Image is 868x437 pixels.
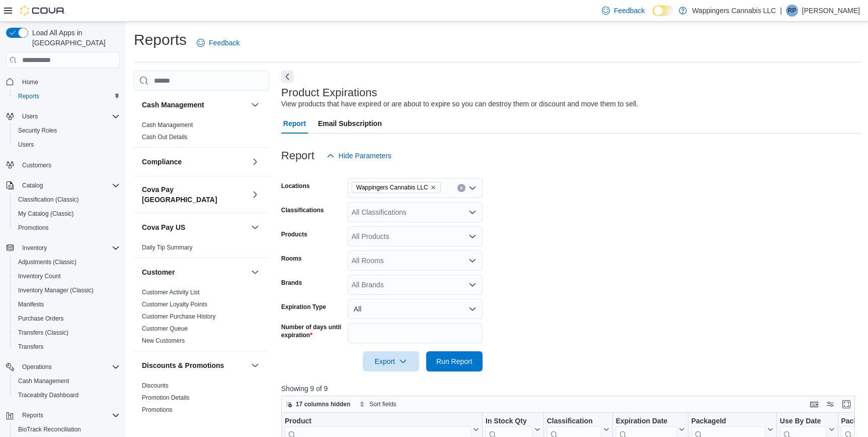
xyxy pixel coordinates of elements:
button: 17 columns hidden [282,398,355,410]
button: Inventory Count [10,269,124,283]
a: Security Roles [14,124,61,137]
span: Cash Management [142,121,193,129]
button: Cova Pay US [142,222,247,232]
span: Inventory Count [14,270,120,282]
label: Locations [281,182,310,190]
div: Cova Pay US [134,241,269,258]
span: Manifests [18,300,44,308]
a: Classification (Classic) [14,194,83,206]
button: Display options [824,398,836,410]
span: Adjustments (Classic) [18,258,76,266]
span: Traceabilty Dashboard [18,391,78,399]
span: Reports [18,409,120,421]
button: Customer [142,267,247,277]
span: Hide Parameters [339,151,391,161]
a: Daily Tip Summary [142,244,193,251]
span: Users [14,139,120,151]
button: Inventory [18,242,51,254]
a: BioTrack Reconciliation [14,423,85,435]
label: Brands [281,279,302,287]
span: Users [22,112,38,120]
a: Manifests [14,298,48,310]
span: Cash Out Details [142,133,188,141]
a: Cash Management [14,375,73,387]
span: Classification (Classic) [14,194,120,206]
div: Use By Date [780,417,827,426]
h3: Cova Pay [GEOGRAPHIC_DATA] [142,184,247,205]
button: Discounts & Promotions [249,359,261,371]
span: Cash Management [18,377,69,385]
h3: Cova Pay US [142,222,185,232]
a: Home [18,76,42,88]
div: Cash Management [134,119,269,147]
button: Hide Parameters [323,146,396,166]
button: Cash Management [10,374,124,388]
div: Ripal Patel [786,5,798,17]
a: Traceabilty Dashboard [14,389,83,401]
label: Rooms [281,255,302,263]
button: Next [281,71,293,83]
span: BioTrack Reconciliation [14,423,120,435]
span: Daily Tip Summary [142,243,193,252]
h3: Compliance [142,157,182,167]
a: New Customers [142,337,185,344]
button: Open list of options [468,208,477,216]
button: Operations [2,360,124,374]
button: Reports [2,408,124,422]
h3: Customer [142,267,175,277]
p: | [780,5,782,17]
h3: Cash Management [142,100,204,110]
a: Promotion Details [142,394,190,401]
button: Cash Management [142,100,247,110]
span: Manifests [14,298,120,310]
span: Promotions [142,406,173,414]
button: Open list of options [468,257,477,265]
a: Adjustments (Classic) [14,256,81,268]
a: Discounts [142,382,169,389]
span: Promotions [14,222,120,234]
label: Products [281,230,307,238]
button: Catalog [2,178,124,193]
a: Transfers (Classic) [14,327,72,339]
span: New Customers [142,337,185,345]
span: Load All Apps in [GEOGRAPHIC_DATA] [28,28,120,48]
span: Sort fields [369,400,396,408]
button: Compliance [249,156,261,168]
button: Inventory [2,241,124,255]
button: Open list of options [468,232,477,240]
button: Compliance [142,157,247,167]
button: Reports [18,409,47,421]
span: Wappingers Cannabis LLC [356,182,428,193]
span: Home [18,75,120,88]
button: Transfers [10,340,124,354]
span: Customer Loyalty Points [142,300,207,308]
span: Inventory [22,244,47,252]
label: Classifications [281,206,324,214]
span: Transfers [14,341,120,353]
button: All [348,299,483,319]
button: Remove Wappingers Cannabis LLC from selection in this group [430,184,436,191]
a: Promotions [14,222,53,234]
p: Wappingers Cannabis LLC [692,5,776,17]
button: Cova Pay [GEOGRAPHIC_DATA] [249,189,261,201]
button: Reports [10,89,124,103]
button: Inventory Manager (Classic) [10,283,124,297]
span: Security Roles [18,127,57,135]
h3: Report [281,150,314,162]
button: Enter fullscreen [840,398,852,410]
span: Inventory Count [18,272,61,280]
span: 17 columns hidden [296,400,351,408]
div: Discounts & Promotions [134,380,269,420]
span: Promotions [18,224,49,232]
p: Showing 9 of 9 [281,384,861,394]
span: Transfers (Classic) [14,327,120,339]
a: Customer Queue [142,325,188,332]
h1: Reports [134,30,187,50]
span: Traceabilty Dashboard [14,389,120,401]
a: Promotions [142,406,173,413]
img: Cova [20,6,65,16]
span: Purchase Orders [14,313,120,325]
span: Reports [14,90,120,102]
div: Classification [546,417,601,426]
